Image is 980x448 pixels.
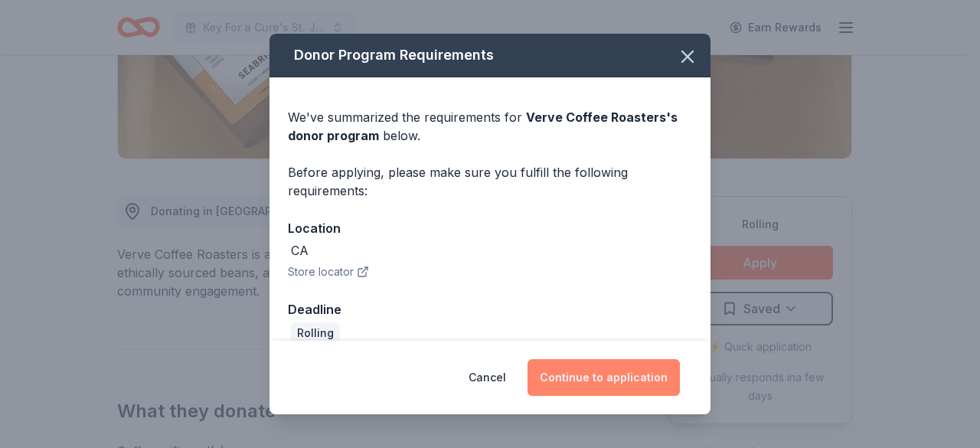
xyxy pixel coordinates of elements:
div: We've summarized the requirements for below. [288,108,692,145]
div: Before applying, please make sure you fulfill the following requirements: [288,163,692,200]
button: Continue to application [528,359,680,396]
div: Location [288,218,692,238]
button: Store locator [288,263,369,281]
div: Rolling [291,322,340,344]
div: Deadline [288,299,692,319]
button: Cancel [469,359,506,396]
div: CA [291,241,309,260]
div: Donor Program Requirements [269,34,710,77]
